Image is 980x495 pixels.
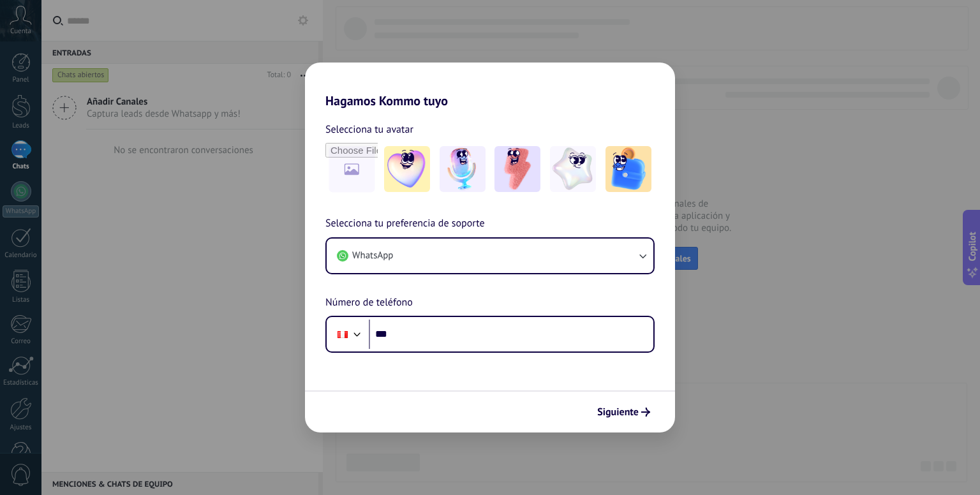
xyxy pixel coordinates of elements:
span: Siguiente [597,408,639,417]
h2: Hagamos Kommo tuyo [305,63,675,108]
img: -2.jpeg [440,146,486,192]
div: Peru: + 51 [330,321,355,348]
button: Siguiente [591,401,656,423]
img: -3.jpeg [494,146,540,192]
img: -4.jpeg [550,146,596,192]
img: -1.jpeg [384,146,430,192]
span: Selecciona tu preferencia de soporte [325,216,485,232]
span: Selecciona tu avatar [325,121,413,138]
span: WhatsApp [352,249,393,262]
span: Número de teléfono [325,295,413,311]
img: -5.jpeg [605,146,651,192]
button: WhatsApp [327,239,653,273]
